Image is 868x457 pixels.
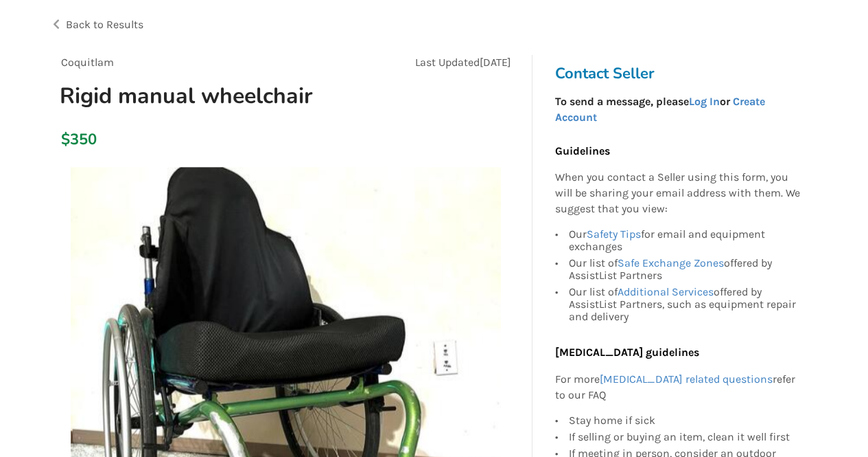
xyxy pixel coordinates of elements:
[568,414,800,429] div: Stay home if sick
[61,130,69,149] div: $350
[479,56,511,69] span: [DATE]
[568,228,800,255] div: Our for email and equipment exchanges
[599,372,772,386] a: [MEDICAL_DATA] related questions
[49,82,373,110] h1: Rigid manual wheelchair
[554,144,609,157] b: Guidelines
[554,95,764,124] strong: To send a message, please or
[554,95,764,124] a: Create Account
[617,256,723,269] a: Safe Exchange Zones
[554,346,699,359] b: [MEDICAL_DATA] guidelines
[586,227,640,241] a: Safety Tips
[688,95,719,108] a: Log In
[61,56,114,69] span: Coquitlam
[66,18,143,31] span: Back to Results
[414,56,479,69] span: Last Updated
[554,170,800,217] p: When you contact a Seller using this form, you will be sharing your email address with them. We s...
[554,64,807,83] h3: Contact Seller
[568,284,800,323] div: Our list of offered by AssistList Partners, such as equipment repair and delivery
[568,429,800,445] div: If selling or buying an item, clean it well first
[554,372,800,403] p: For more refer to our FAQ
[617,285,713,298] a: Additional Services
[568,255,800,284] div: Our list of offered by AssistList Partners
